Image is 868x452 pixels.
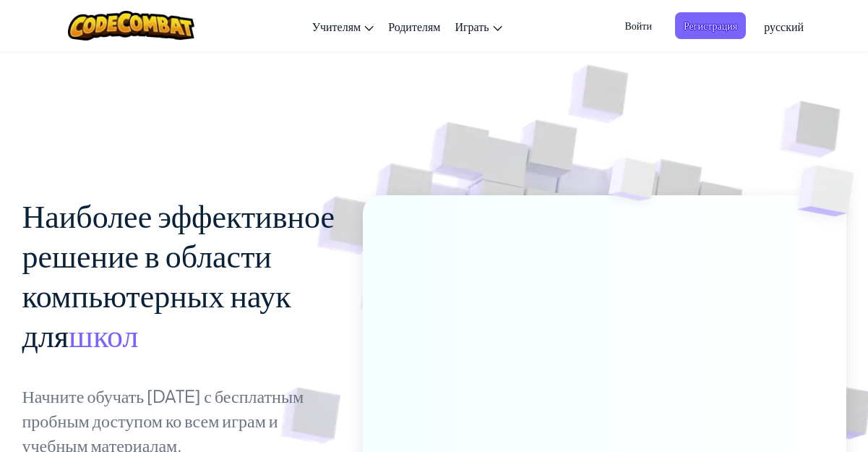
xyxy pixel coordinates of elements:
[581,129,685,237] img: Overlap cubes
[757,7,811,46] a: русский
[312,19,361,34] span: Учителям
[68,11,194,40] img: CodeCombat logo
[381,7,447,46] a: Родителям
[305,7,382,46] a: Учителям
[455,19,489,34] span: Играть
[69,314,138,354] span: школ
[22,195,335,354] span: Наиболее эффективное решение в области компьютерных наук для
[764,19,804,34] span: русский
[675,12,746,39] button: Регистрация
[616,12,660,39] button: Войти
[447,7,509,46] a: Играть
